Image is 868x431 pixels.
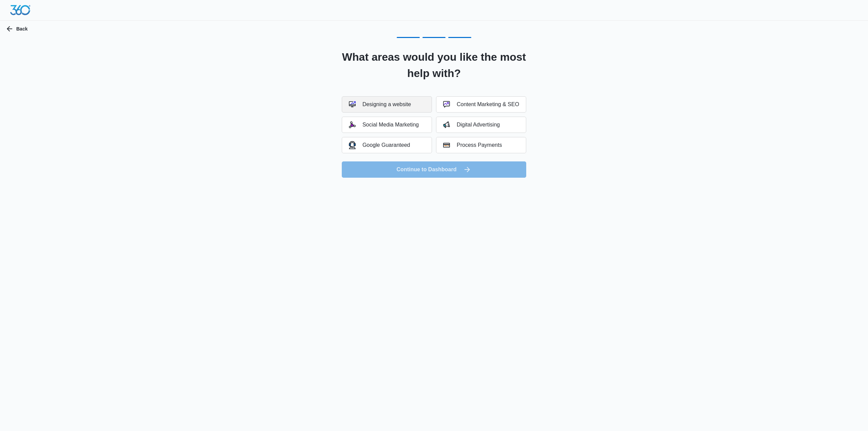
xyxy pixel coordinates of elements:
div: Designing a website [349,101,411,108]
button: Content Marketing & SEO [436,96,526,113]
button: Designing a website [342,96,432,113]
button: Social Media Marketing [342,117,432,133]
button: Digital Advertising [436,117,526,133]
h2: What areas would you like the most help with? [333,49,535,81]
div: Process Payments [443,142,502,149]
div: Content Marketing & SEO [443,101,519,108]
button: Google Guaranteed [342,137,432,153]
div: Social Media Marketing [349,121,419,128]
div: Google Guaranteed [349,141,410,149]
div: Digital Advertising [443,121,500,128]
button: Process Payments [436,137,526,153]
